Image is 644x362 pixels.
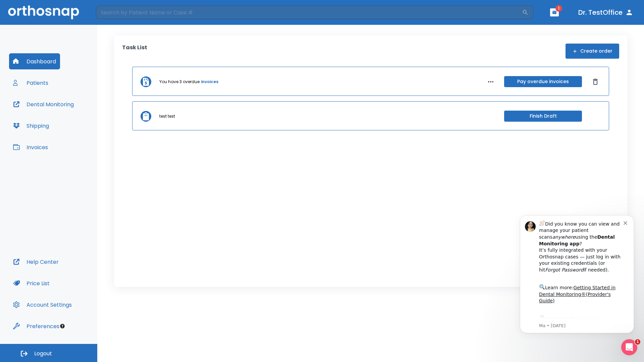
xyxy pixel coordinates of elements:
[59,323,65,329] div: Tooltip anchor
[9,53,60,69] button: Dashboard
[635,339,640,345] span: 1
[9,139,52,155] button: Invoices
[504,111,582,122] button: Finish Draft
[96,6,522,19] input: Search by Patient Name or Case #
[201,79,218,85] a: invoices
[590,76,601,87] button: Dismiss
[9,96,78,112] button: Dental Monitoring
[566,44,619,59] button: Create order
[159,79,200,85] p: You have 3 overdue
[621,339,637,355] iframe: Intercom live chat
[8,5,79,19] img: Orthosnap
[576,6,636,18] button: Dr. TestOffice
[9,318,63,334] button: Preferences
[159,113,175,119] p: test test
[122,44,147,59] p: Task List
[9,75,52,91] button: Patients
[504,76,582,87] button: Pay overdue invoices
[9,297,76,313] button: Account Settings
[9,275,54,291] button: Price List
[555,5,562,12] span: 1
[510,207,644,359] iframe: Intercom notifications message
[9,254,63,270] button: Help Center
[34,350,52,357] span: Logout
[9,118,53,134] button: Shipping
